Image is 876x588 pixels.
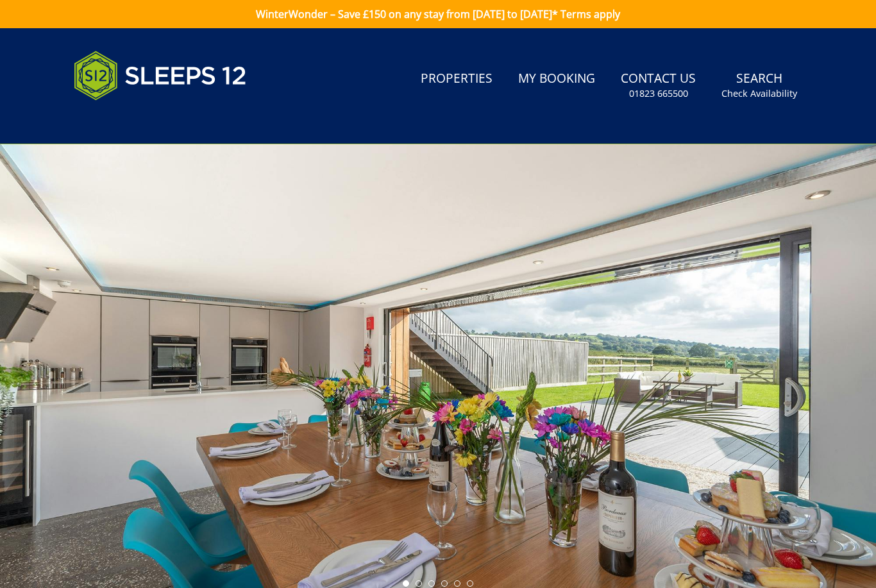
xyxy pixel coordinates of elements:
iframe: Customer reviews powered by Trustpilot [67,115,202,126]
a: Properties [416,65,498,94]
a: SearchCheck Availability [716,65,802,106]
a: My Booking [513,65,600,94]
small: Check Availability [721,87,797,100]
img: Sleeps 12 [74,44,247,108]
a: Contact Us01823 665500 [616,65,701,106]
small: 01823 665500 [629,87,688,100]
